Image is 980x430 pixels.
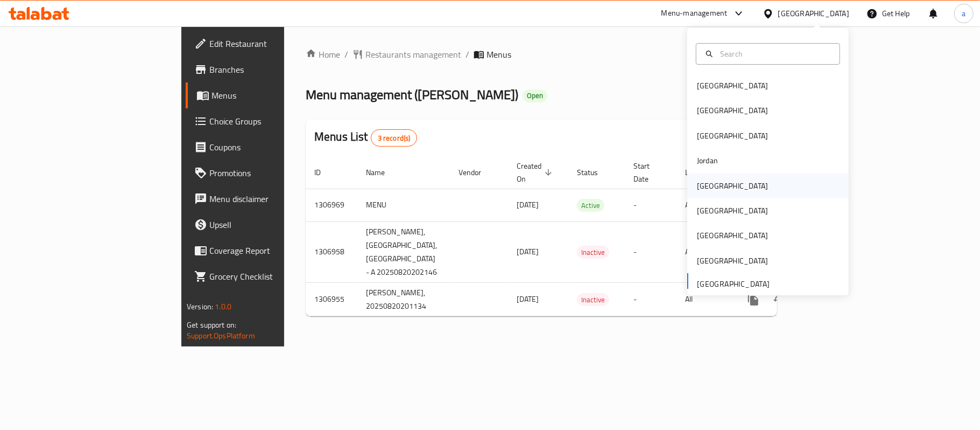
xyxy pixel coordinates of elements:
[186,108,345,134] a: Choice Groups
[186,57,345,82] a: Branches
[676,221,732,282] td: All
[209,270,336,283] span: Grocery Checklist
[625,189,676,221] td: -
[716,48,833,60] input: Search
[357,282,450,316] td: [PERSON_NAME], 20250820201134
[186,186,345,212] a: Menu disclaimer
[209,37,336,50] span: Edit Restaurant
[577,166,612,179] span: Status
[186,31,345,57] a: Edit Restaurant
[962,8,965,19] span: a
[211,89,336,102] span: Menus
[685,166,719,179] span: Locale
[517,292,539,306] span: [DATE]
[487,48,511,61] span: Menus
[459,166,495,179] span: Vendor
[357,189,450,221] td: MENU
[697,230,768,241] div: [GEOGRAPHIC_DATA]
[577,293,609,306] div: Inactive
[577,246,609,259] span: Inactive
[365,48,461,61] span: Restaurants management
[661,7,728,20] div: Menu-management
[186,82,345,108] a: Menus
[306,156,852,317] table: enhanced table
[577,246,609,259] div: Inactive
[209,244,336,257] span: Coverage Report
[306,82,518,107] span: Menu management ( [PERSON_NAME] )
[371,133,417,143] span: 3 record(s)
[697,80,768,92] div: [GEOGRAPHIC_DATA]
[209,63,336,76] span: Branches
[633,159,664,185] span: Start Date
[697,105,768,116] div: [GEOGRAPHIC_DATA]
[697,205,768,217] div: [GEOGRAPHIC_DATA]
[209,218,336,231] span: Upsell
[357,221,450,282] td: [PERSON_NAME], [GEOGRAPHIC_DATA],[GEOGRAPHIC_DATA] - A 20250820202146
[697,130,768,142] div: [GEOGRAPHIC_DATA]
[314,129,417,147] h2: Menus List
[186,212,345,238] a: Upsell
[371,129,418,147] div: Total records count
[187,329,255,343] a: Support.OpsPlatform
[676,189,732,221] td: All
[517,245,539,259] span: [DATE]
[466,48,469,61] li: /
[697,255,768,267] div: [GEOGRAPHIC_DATA]
[697,180,768,192] div: [GEOGRAPHIC_DATA]
[676,282,732,316] td: All
[215,300,231,314] span: 1.0.0
[314,166,335,179] span: ID
[577,199,604,212] div: Active
[209,141,336,154] span: Coupons
[186,160,345,186] a: Promotions
[209,167,336,179] span: Promotions
[778,8,849,19] div: [GEOGRAPHIC_DATA]
[352,48,461,61] a: Restaurants management
[523,91,547,100] span: Open
[577,294,609,306] span: Inactive
[209,115,336,128] span: Choice Groups
[577,199,604,212] span: Active
[187,318,236,332] span: Get support on:
[741,287,766,313] button: more
[366,166,399,179] span: Name
[517,159,555,185] span: Created On
[625,282,676,316] td: -
[187,300,213,314] span: Version:
[209,192,336,205] span: Menu disclaimer
[186,134,345,160] a: Coupons
[186,263,345,289] a: Grocery Checklist
[766,287,792,313] button: Change Status
[517,198,539,212] span: [DATE]
[186,238,345,263] a: Coverage Report
[306,48,777,61] nav: breadcrumb
[625,221,676,282] td: -
[697,155,718,167] div: Jordan
[344,48,348,61] li: /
